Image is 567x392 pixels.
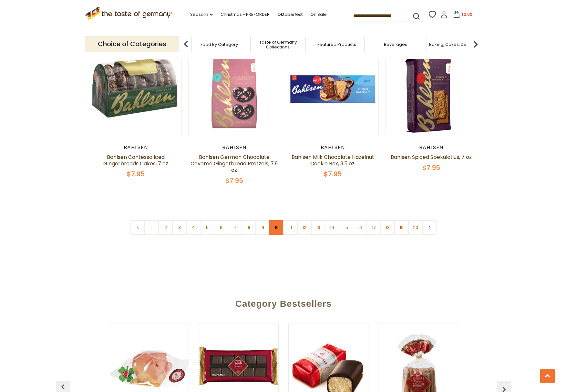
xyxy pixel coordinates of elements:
img: next arrow [469,38,482,51]
a: Seasons [190,11,213,18]
div: Category Bestsellers [59,289,508,315]
div: Bahlsen [385,144,477,151]
img: Bahlsen German Chocolate Covered Gingerbread Pretzels, 7.9 oz [189,43,280,135]
a: Bahlsen Milk Chocolate Hazelnut Cookie Box, 3.5 oz. [292,153,374,167]
img: previous arrow [180,38,192,51]
span: $7.95 [422,163,440,172]
a: 9 [255,220,270,235]
a: 15 [339,220,353,235]
a: Baking, Cakes, Desserts [429,42,479,47]
a: 8 [242,220,256,235]
a: Featured Products [317,42,356,47]
div: Bahlsen [287,144,379,151]
button: $0.00 [449,11,476,20]
a: 13 [311,220,325,235]
a: Bahlsen Contessa Iced Gingerbreads Cakes, 7 oz [103,153,168,167]
a: On Sale [310,11,327,18]
a: 11 [283,220,298,235]
span: $7.95 [324,170,342,179]
a: Bahlsen German Chocolate Covered Gingerbread Pretzels, 7.9 oz [191,153,278,174]
p: Choice of Categories [85,36,179,52]
a: Bahlsen Spiced Spekulatius, 7 oz [391,153,472,161]
a: Christmas - PRE-ORDER [221,11,270,18]
a: 20 [408,220,423,235]
a: 18 [380,220,395,235]
a: 16 [353,220,367,235]
a: Food By Category [201,42,238,47]
a: 5 [200,220,214,235]
span: $7.95 [225,176,243,185]
span: $7.95 [127,170,145,179]
a: Beverages [384,42,407,47]
a: Oktoberfest [277,11,303,18]
a: 14 [325,220,339,235]
a: 4 [186,220,201,235]
img: Bahlsen Spiced Spekulatius, 7 oz [386,43,477,135]
a: 1 [144,220,159,235]
img: Bahlsen Contessa Iced Gingerbreads Cakes, 7 oz [90,43,181,135]
span: $0.00 [461,12,472,17]
a: 6 [214,220,228,235]
img: previous arrow [58,382,68,392]
div: Bahlsen [90,144,182,151]
a: 3 [172,220,187,235]
a: 10 [269,220,284,235]
a: Taste of Germany Collections [252,40,304,49]
div: Bahlsen [188,144,280,151]
a: 19 [394,220,409,235]
a: 2 [158,220,173,235]
img: Bahlsen Milk Chocolate Hazelnut Cookie Box, 3.5 oz. [287,43,378,135]
a: 7 [228,220,242,235]
a: 17 [366,220,381,235]
a: 12 [297,220,312,235]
